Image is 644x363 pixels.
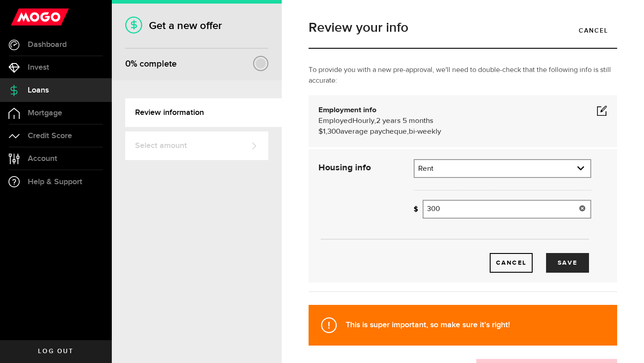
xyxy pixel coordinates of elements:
[546,253,589,273] button: Save
[409,128,441,135] span: bi-weekly
[318,106,377,114] b: Employment info
[318,163,371,172] strong: Housing info
[125,59,131,69] span: 0
[415,160,590,177] a: expand select
[490,253,533,273] a: Cancel
[125,19,268,32] h1: Get a new offer
[346,320,510,329] strong: This is super important, so make sure it's right!
[376,117,433,125] span: 2 years 5 months
[309,21,617,34] h1: Review your info
[318,128,340,135] span: $1,300
[125,98,282,127] a: Review information
[318,117,352,125] span: Employed
[28,109,62,117] span: Mortgage
[352,117,374,125] span: Hourly
[28,132,72,140] span: Credit Score
[7,4,34,30] button: Open LiveChat chat widget
[125,56,177,72] div: % complete
[28,63,49,72] span: Invest
[374,117,376,125] span: ,
[309,65,617,86] p: To provide you with a new pre-approval, we'll need to double-check that the following info is sti...
[28,41,67,49] span: Dashboard
[28,178,82,186] span: Help & Support
[28,155,57,163] span: Account
[38,348,73,355] span: Log out
[570,21,617,40] a: Cancel
[125,131,268,160] a: Select amount
[340,128,409,135] span: average paycheque,
[28,86,49,94] span: Loans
